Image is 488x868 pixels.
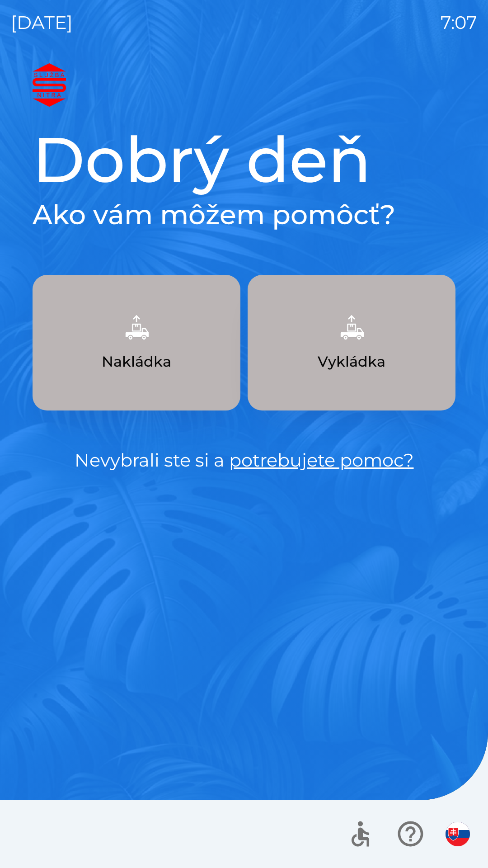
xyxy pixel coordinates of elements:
p: [DATE] [11,9,73,36]
img: Logo [33,63,455,107]
p: Nevybrali ste si a [33,447,455,474]
button: Nakládka [33,275,240,410]
img: 9957f61b-5a77-4cda-b04a-829d24c9f37e.png [117,307,156,347]
h2: Ako vám môžem pomôcť? [33,198,455,231]
a: potrebujete pomoc? [229,449,414,471]
img: 6e47bb1a-0e3d-42fb-b293-4c1d94981b35.png [332,307,371,347]
p: Nakládka [102,351,171,373]
img: sk flag [446,822,470,846]
button: Vykládka [248,275,455,410]
p: Vykládka [318,351,385,373]
p: 7:07 [441,9,477,36]
h1: Dobrý deň [33,121,455,198]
